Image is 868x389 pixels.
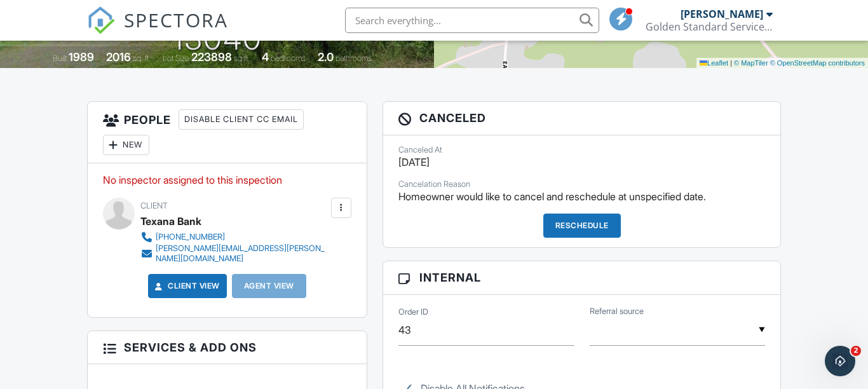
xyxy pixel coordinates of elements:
div: 2016 [106,50,131,64]
p: [DATE] [398,155,765,169]
div: [PERSON_NAME] [681,8,763,20]
p: Homeowner would like to cancel and reschedule at unspecified date. [398,189,765,203]
div: 1989 [69,50,94,64]
a: Client View [153,280,220,292]
label: Referral source [590,306,644,317]
span: | [730,59,732,67]
span: Client [140,201,168,210]
div: 223898 [191,50,232,64]
a: SPECTORA [87,17,228,44]
div: Canceled At [398,145,765,155]
a: [PERSON_NAME][EMAIL_ADDRESS][PERSON_NAME][DOMAIN_NAME] [140,243,328,264]
div: Cancelation Reason [398,179,765,189]
h3: People [88,102,367,163]
span: sq. ft. [133,53,151,63]
div: New [103,135,149,155]
span: bathrooms [336,53,372,63]
h3: Canceled [383,102,780,135]
div: Texana Bank [140,212,201,231]
h3: Services & Add ons [88,331,367,364]
a: [PHONE_NUMBER] [140,231,328,243]
span: bedrooms [271,53,306,63]
div: Reschedule [543,214,621,238]
div: [PHONE_NUMBER] [156,232,225,242]
span: Built [53,53,67,63]
h3: Internal [383,261,780,294]
img: The Best Home Inspection Software - Spectora [87,6,115,34]
a: © OpenStreetMap contributors [770,59,865,67]
span: Lot Size [163,53,189,63]
div: Golden Standard Services, LLC [646,20,773,33]
span: sq.ft. [234,53,250,63]
div: Disable Client CC Email [179,109,304,130]
label: Order ID [398,306,428,318]
a: Leaflet [700,59,728,67]
span: SPECTORA [124,6,228,33]
div: 4 [262,50,269,64]
p: No inspector assigned to this inspection [103,173,351,187]
a: © MapTiler [734,59,768,67]
div: 2.0 [318,50,334,64]
div: [PERSON_NAME][EMAIL_ADDRESS][PERSON_NAME][DOMAIN_NAME] [156,243,328,264]
input: Search everything... [345,8,599,33]
iframe: Intercom live chat [825,346,855,376]
span: 2 [851,346,861,356]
